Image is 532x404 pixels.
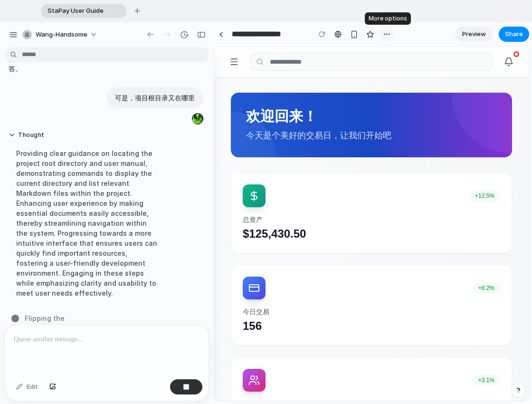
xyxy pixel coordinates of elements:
[32,61,177,78] h1: 欢迎回来！
[499,27,529,42] button: Share
[365,12,411,25] div: More options
[115,93,195,103] p: 可是，项目根目录又在哪里
[32,82,177,96] p: 今天是个美好的交易日，让我们开始吧
[9,143,167,304] div: Providing clear guidance on locating the project root directory and user manual, demonstrating co...
[25,313,65,323] span: Flipping the
[28,260,286,270] h3: 今日交易
[28,353,286,362] h3: 活跃商户
[455,27,493,42] a: Preview
[462,29,486,39] span: Preview
[44,6,111,16] span: StaPay User Guide
[36,30,87,39] span: wang-handsome
[255,144,286,155] div: +12.5%
[28,272,286,287] p: 156
[258,328,286,339] div: +3.1%
[41,4,126,18] div: StaPay User Guide
[28,180,286,195] p: $125,430.50
[505,29,523,39] span: Share
[28,168,286,178] h3: 总资产
[258,236,286,247] div: +8.2%
[19,27,102,42] button: wang-handsome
